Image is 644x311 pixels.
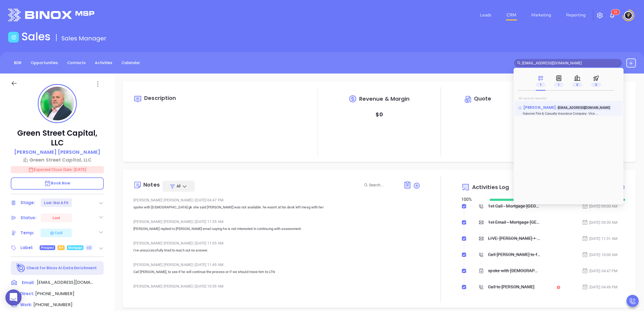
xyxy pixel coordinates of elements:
div: [PERSON_NAME] [PERSON_NAME] [DATE] 10:59 AM [133,282,420,290]
mark: [EMAIL_ADDRESS][DOMAIN_NAME] [557,105,611,110]
p: Expected Close Date: [DATE] [11,166,104,173]
span: +2 [87,245,91,251]
span: [PERSON_NAME] [523,105,556,110]
div: [DATE] 04:47 PM [582,268,618,274]
span: Direct : [20,291,34,296]
a: Marketing [529,10,553,20]
a: Contacts [64,58,89,67]
span: Email: [22,279,34,286]
span: Description [144,94,176,102]
span: [EMAIL_ADDRESS][DOMAIN_NAME] [37,279,94,286]
div: [DATE] 09:30 AM [582,219,618,225]
p: [PERSON_NAME] replied to [PERSON_NAME] email saying he is not interested in continuing with asses... [133,226,420,232]
a: [PERSON_NAME]-[EMAIL_ADDRESS][DOMAIN_NAME]Hanover Fire & Casualty Insurance Company- Vice Preside... [518,105,619,116]
p: $ 0 [376,110,383,119]
span: Book Now [44,180,71,186]
div: [PERSON_NAME] [PERSON_NAME] [DATE] 11:55 AM [133,218,420,226]
input: Search... [369,182,397,188]
p: Gerald Hindman [518,105,619,107]
span: [PHONE_NUMBER] [35,291,74,297]
a: Reporting [564,10,588,20]
div: [PERSON_NAME] [PERSON_NAME] [DATE] 04:47 PM [133,196,420,204]
div: [DATE] 04:46 PM [582,284,618,290]
img: Ai-Enrich-DaqCidB-.svg [16,263,26,273]
input: Search… [522,60,619,66]
a: Calendar [118,58,143,67]
div: [DATE] 11:31 AM [582,236,618,242]
span: NY [59,245,63,251]
sup: 22 [611,9,619,15]
p: Check for Binox AI Data Enrichment [26,265,97,271]
span: Revenue & Margin [359,96,410,102]
a: BDR [11,58,25,67]
div: [DATE] 10:00 AM [582,252,618,258]
span: Sales Manager [61,34,106,43]
span: | [193,284,194,288]
a: Opportunities [27,58,61,67]
img: user [624,11,633,20]
img: Circle dollar [464,95,473,104]
div: Notes [143,182,160,187]
img: profile-user [40,87,74,120]
div: Cold [49,230,63,236]
div: Status: [20,214,36,222]
span: Quote [474,95,491,102]
span: Mortgage [68,245,82,251]
div: Call [PERSON_NAME] to follow up [488,251,540,259]
div: Lost: Not A Fit [44,198,69,207]
span: Work: [20,302,32,307]
img: iconNotification [609,12,615,19]
div: spoke with [DEMOGRAPHIC_DATA] gk she said [PERSON_NAME] was not available. he wasnt at his desk l... [488,267,540,275]
div: Stage: [20,199,35,207]
span: 0 [591,82,601,87]
span: | [193,241,194,245]
span: 1 [536,82,545,87]
a: [PERSON_NAME] [PERSON_NAME] [14,148,100,156]
div: Temp: [20,229,34,237]
span: 2 [614,10,615,14]
div: [DATE] 09:00 AM [582,203,618,209]
span: Prospect [41,245,54,251]
a: Leads [478,10,494,20]
div: 1st Call - Mortgage [GEOGRAPHIC_DATA] [488,202,540,210]
span: All search results 1 [519,96,547,100]
span: Hanover Fire & Casualty Insurance Company [523,112,587,116]
div: Lost [53,214,60,222]
span: | [193,198,194,202]
span: All [176,183,181,189]
div: 1st Email - Mortgage [GEOGRAPHIC_DATA] [488,218,540,226]
span: 0 [572,82,582,87]
div: Label: [20,244,33,252]
div: LIVE: [PERSON_NAME] + [PERSON_NAME] on The True Cost of a Data Breach [488,235,540,243]
div: [PERSON_NAME] [PERSON_NAME] [DATE] 11:49 AM [133,261,420,269]
div: 100 % [461,196,483,203]
span: | [193,219,194,224]
img: iconSetting [597,12,603,19]
span: Activities Log [472,184,509,190]
p: Green Street Capital, LLC [11,128,104,148]
a: Activities [92,58,116,67]
span: | [193,263,194,267]
p: I've unsuccessfully tried to reach out no answer. [133,247,420,254]
a: Green Street Capital, LLC [11,156,104,163]
span: 1 [554,82,563,87]
h1: Sales [22,30,51,43]
span: 2 [615,10,617,14]
a: CRM [504,10,518,20]
span: [PHONE_NUMBER] [33,302,72,308]
p: spoke with [DEMOGRAPHIC_DATA] gk she said [PERSON_NAME] was not available. he wasnt at his desk l... [133,204,420,211]
span: search [517,61,521,65]
p: Call [PERSON_NAME], to see if he will continue the process or if we should move him to LTN [133,269,420,275]
img: logo [8,9,94,21]
div: Call to [PERSON_NAME] [488,283,534,291]
span: - [556,105,611,110]
div: [PERSON_NAME] [PERSON_NAME] [DATE] 11:05 AM [133,239,420,247]
p: [PERSON_NAME] [PERSON_NAME] [14,148,100,156]
p: - Vice President, Technology [518,112,599,116]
